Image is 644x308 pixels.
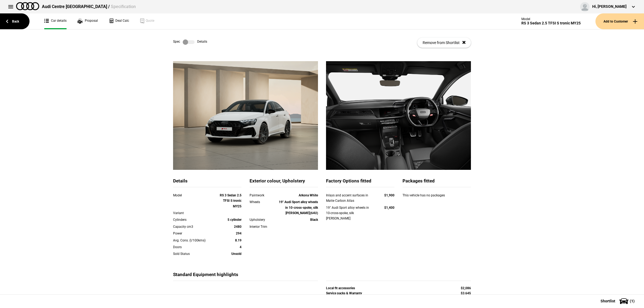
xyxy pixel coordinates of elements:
div: Sold Status [173,251,214,256]
strong: $2,086 [461,286,471,290]
div: 19" Audi Sport alloy wheels in 10-cross-spoke, silk [PERSON_NAME] [326,205,374,221]
strong: Black [310,218,318,222]
strong: 19" Audi Sport alloy wheels in 10-cross-spoke, silk [PERSON_NAME](64U) [279,200,318,215]
strong: RS 3 Sedan 2.5 TFSI S tronic MY25 [220,193,241,208]
span: ( 1 ) [630,299,635,303]
strong: 4 [240,245,241,249]
strong: 8.19 [235,239,241,242]
div: Model [173,193,214,198]
strong: $1,400 [384,206,394,210]
span: Shortlist [601,299,615,303]
div: Details [173,178,241,187]
div: Paintwork [250,193,277,198]
div: Power [173,231,214,236]
strong: Arkona White [299,193,318,197]
div: Doors [173,244,214,250]
div: Spec Details [173,39,207,45]
div: Variant [173,210,214,216]
div: Audi Centre [GEOGRAPHIC_DATA] / [42,4,136,10]
button: Add to Customer [595,13,644,29]
div: Avg. Cons. (l/100kms) [173,238,214,243]
div: Factory Options fitted [326,178,394,187]
img: audi.png [16,2,39,10]
div: Exterior colour, Upholstery [250,178,318,187]
div: This vehicle has no packages [402,193,471,203]
a: Car details [44,13,67,29]
div: Hi, [PERSON_NAME] [592,4,627,9]
button: Remove from Shortlist [417,38,471,48]
div: Standard Equipment highlights [173,272,318,281]
div: Cylinders [173,217,214,222]
a: Deal Calc [109,13,129,29]
div: Inlays and accent surfaces in Matte Carbon Atlas [326,193,374,204]
strong: Unsold [231,252,241,256]
a: Proposal [77,13,98,29]
div: Capacity cm3 [173,224,214,229]
strong: Service packs & Warranty [326,291,362,295]
div: Interior Trim [250,224,277,229]
div: Upholstery [250,217,277,222]
span: Specification [111,4,136,9]
strong: $1,900 [384,193,394,197]
div: Wheels [250,199,277,205]
strong: 2480 [234,225,241,229]
strong: Local fit accessories [326,286,355,290]
div: Model [521,17,581,21]
div: Packages fitted [402,178,471,187]
strong: $3,645 [461,291,471,295]
strong: 294 [236,232,241,235]
strong: 5 cylinder [228,218,241,222]
div: RS 3 Sedan 2.5 TFSI S tronic MY25 [521,21,581,25]
button: Shortlist(1) [592,294,644,308]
